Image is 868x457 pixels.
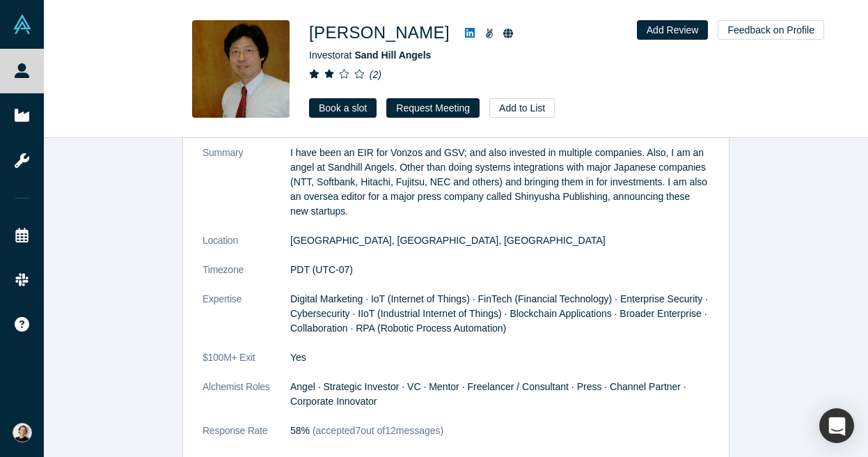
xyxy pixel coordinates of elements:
[290,350,709,365] dd: Yes
[290,425,310,436] span: 58%
[203,263,290,292] dt: Timezone
[718,20,824,40] button: Feedback on Profile
[290,233,709,248] dd: [GEOGRAPHIC_DATA], [GEOGRAPHIC_DATA], [GEOGRAPHIC_DATA]
[203,380,290,424] dt: Alchemist Roles
[203,233,290,263] dt: Location
[310,425,443,436] span: (accepted 7 out of 12 messages)
[370,69,381,80] i: ( 2 )
[203,146,290,233] dt: Summary
[309,49,431,61] span: Investor at
[290,263,709,277] dd: PDT (UTC-07)
[290,146,709,219] p: I have been an EIR for Vonzos and GSV; and also invested in multiple companies. Also, I am an ang...
[290,380,709,409] dd: Angel · Strategic Investor · VC · Mentor · Freelancer / Consultant · Press · Channel Partner · Co...
[13,423,32,442] img: Turo Pekari's Account
[386,98,480,118] button: Request Meeting
[290,293,708,334] span: Digital Marketing · IoT (Internet of Things) · FinTech (Financial Technology) · Enterprise Securi...
[13,15,32,34] img: Alchemist Vault Logo
[309,20,450,45] h1: [PERSON_NAME]
[203,350,290,380] dt: $100M+ Exit
[309,98,377,118] a: Book a slot
[637,20,709,40] button: Add Review
[203,292,290,350] dt: Expertise
[489,98,555,118] button: Add to List
[192,20,290,118] img: Ning Sung's Profile Image
[354,49,431,61] a: Sand Hill Angels
[203,424,290,453] dt: Response Rate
